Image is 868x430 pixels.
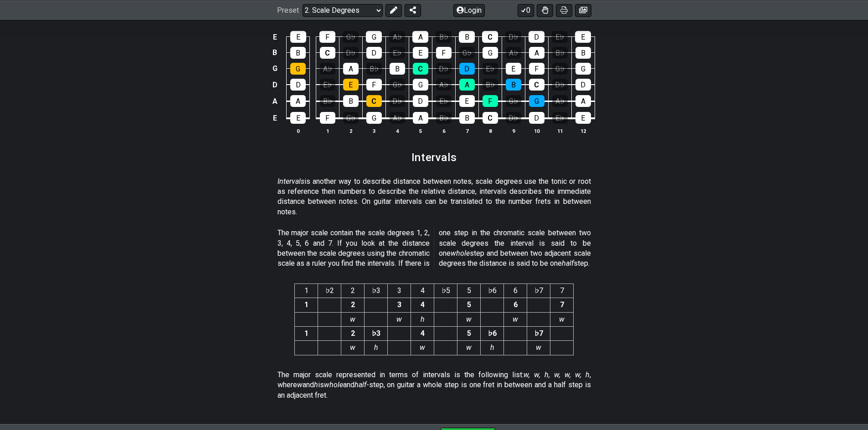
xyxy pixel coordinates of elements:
div: A♭ [552,95,568,107]
div: C [483,112,498,124]
div: G♭ [459,47,475,59]
div: A [575,95,591,107]
div: G♭ [343,31,359,43]
div: D♭ [390,95,405,107]
th: ♭5 [434,283,457,298]
div: A [529,47,544,59]
div: D♭ [436,63,452,75]
th: 8 [478,126,502,136]
div: E [459,95,475,107]
div: B [390,63,405,75]
strong: 1 [304,300,308,309]
div: G [529,95,544,107]
em: w [297,380,303,389]
div: A♭ [390,112,405,124]
p: The major scale represented in terms of intervals is the following list: , where and is and -step... [277,370,591,400]
em: whole [451,249,470,258]
th: 5 [457,283,481,298]
div: D♭ [505,31,521,43]
div: D [529,31,544,43]
div: B♭ [552,47,568,59]
strong: 2 [351,300,355,309]
em: half [354,380,366,389]
em: w [559,315,565,324]
strong: 4 [421,329,425,338]
div: B♭ [320,95,335,107]
div: E [290,31,306,43]
div: B [506,79,521,91]
th: 6 [504,283,527,298]
th: 4 [411,283,434,298]
em: Intervals [277,177,304,186]
th: 5 [409,126,432,136]
div: F [366,79,382,91]
td: E [269,109,280,126]
div: D [290,79,306,91]
div: B♭ [436,112,452,124]
div: B [290,47,306,59]
th: ♭2 [318,283,341,298]
td: B [269,45,280,61]
div: D [413,95,428,107]
th: 0 [287,126,310,136]
div: G♭ [343,112,359,124]
em: w [350,343,355,352]
button: Login [453,4,485,16]
div: G♭ [552,63,568,75]
div: A [343,63,359,75]
div: D [575,79,591,91]
div: E [575,31,591,43]
div: B♭ [366,63,382,75]
button: Print [556,4,572,16]
div: E [575,112,591,124]
div: B [575,47,591,59]
th: 11 [548,126,571,136]
th: 12 [571,126,595,136]
th: ♭3 [365,283,388,298]
div: G [290,63,306,75]
div: A♭ [320,63,335,75]
div: E♭ [483,63,498,75]
div: F [483,95,498,107]
th: 1 [316,126,339,136]
th: 10 [525,126,548,136]
th: ♭6 [481,283,504,298]
th: 4 [385,126,409,136]
div: A♭ [506,47,521,59]
p: is another way to describe distance between notes, scale degrees use the tonic or root as referen... [277,177,591,218]
div: F [320,112,335,124]
strong: 7 [560,300,564,309]
strong: 2 [351,329,355,338]
button: Share Preset [405,4,421,16]
div: G [483,47,498,59]
p: The major scale contain the scale degrees 1, 2, 3, 4, 5, 6 and 7. If you look at the distance bet... [277,228,591,269]
div: G [366,31,382,43]
em: h [490,343,494,352]
span: Preset [277,6,299,15]
div: A [290,95,306,107]
div: A♭ [389,31,405,43]
div: C [482,31,498,43]
div: D [459,63,475,75]
strong: 5 [467,300,471,309]
div: G [413,79,428,91]
th: 6 [432,126,455,136]
div: A [459,79,475,91]
td: A [269,93,280,110]
div: B♭ [436,31,452,43]
td: D [269,76,280,93]
em: w [396,315,402,324]
div: E♭ [436,95,452,107]
th: 2 [339,126,362,136]
th: 9 [502,126,525,136]
strong: 1 [304,329,308,338]
div: C [413,63,428,75]
strong: 3 [397,300,401,309]
em: w, w, h, w, w, w, h [524,370,590,379]
div: G♭ [506,95,521,107]
div: D♭ [506,112,521,124]
div: E♭ [552,112,568,124]
strong: ♭7 [534,329,543,338]
div: G [366,112,382,124]
th: ♭7 [527,283,550,298]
